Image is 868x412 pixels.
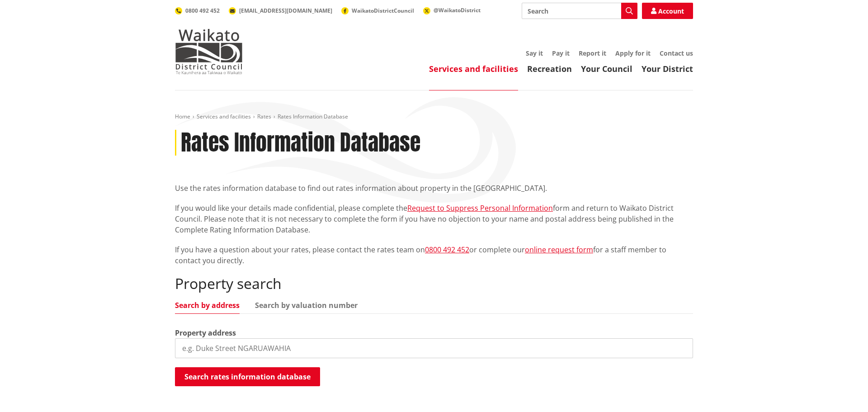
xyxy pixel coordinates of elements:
a: WaikatoDistrictCouncil [341,7,414,14]
input: e.g. Duke Street NGARUAWAHIA [175,338,693,358]
a: 0800 492 452 [175,7,220,14]
nav: breadcrumb [175,113,693,121]
a: Account [642,3,693,19]
a: Your Council [581,63,632,74]
span: @WaikatoDistrict [434,6,481,14]
a: Request to Suppress Personal Information [407,203,553,213]
p: Use the rates information database to find out rates information about property in the [GEOGRAPHI... [175,183,693,194]
a: 0800 492 452 [425,245,469,255]
a: Home [175,113,190,120]
a: @WaikatoDistrict [423,6,481,14]
h1: Rates Information Database [181,130,420,156]
a: Apply for it [615,49,651,57]
span: Rates Information Database [278,113,348,120]
a: Rates [257,113,271,120]
a: Services and facilities [429,63,518,74]
img: Waikato District Council - Te Kaunihera aa Takiwaa o Waikato [175,29,243,74]
a: Contact us [660,49,693,57]
p: If you would like your details made confidential, please complete the form and return to Waikato ... [175,203,693,235]
a: Pay it [552,49,570,57]
a: Report it [579,49,606,57]
span: WaikatoDistrictCouncil [352,7,414,14]
a: Search by address [175,302,240,309]
a: [EMAIL_ADDRESS][DOMAIN_NAME] [229,7,332,14]
label: Property address [175,327,236,338]
button: Search rates information database [175,367,320,386]
a: Services and facilities [197,113,251,120]
a: Say it [526,49,543,57]
span: [EMAIL_ADDRESS][DOMAIN_NAME] [239,7,332,14]
input: Search input [522,3,637,19]
a: Your District [642,63,693,74]
a: Search by valuation number [255,302,358,309]
a: Recreation [527,63,572,74]
p: If you have a question about your rates, please contact the rates team on or complete our for a s... [175,244,693,266]
span: 0800 492 452 [185,7,220,14]
a: online request form [525,245,593,255]
h2: Property search [175,275,693,292]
